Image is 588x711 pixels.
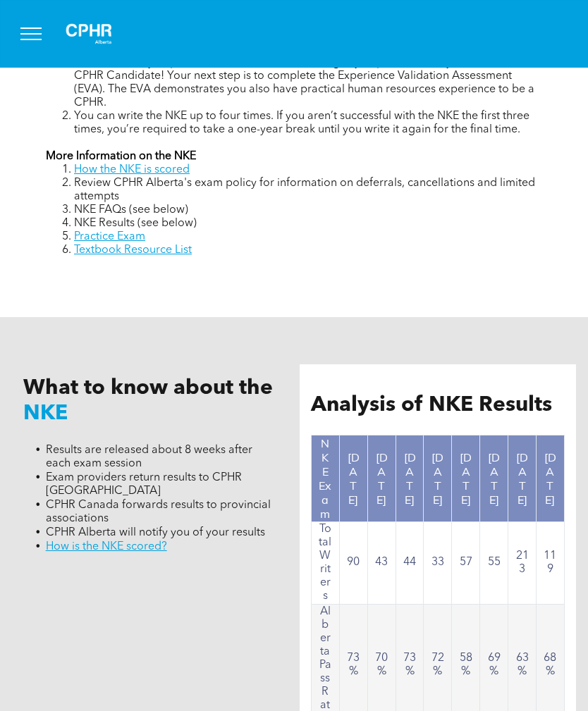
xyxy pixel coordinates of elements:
li: You find out if you passed the NKE [DATE] of writing. If you pass the NKE you become a CPHR Candi... [74,56,542,110]
th: [DATE] [508,435,537,521]
a: Textbook Resource List [74,245,192,256]
span: Results are released about 8 weeks after each exam session [46,445,252,469]
td: 44 [396,521,424,604]
th: [DATE] [536,435,564,521]
li: You can write the NKE up to four times. If you aren’t successful with the NKE the first three tim... [74,110,542,137]
th: [DATE] [396,435,424,521]
th: [DATE] [452,435,480,521]
td: 57 [452,521,480,604]
span: Analysis of NKE Results [311,395,552,416]
th: [DATE] [480,435,508,521]
th: [DATE] [367,435,396,521]
a: How is the NKE scored? [46,541,167,552]
li: NKE Results (see below) [74,217,542,230]
span: What to know about the [23,378,273,399]
td: Total Writers [311,521,339,604]
td: 33 [424,521,452,604]
span: CPHR Canada forwards results to provincial associations [46,500,271,524]
th: [DATE] [339,435,367,521]
td: 213 [508,521,537,604]
td: 90 [339,521,367,604]
a: How the NKE is scored [74,164,190,175]
button: menu [13,16,49,52]
td: 119 [536,521,564,604]
td: 55 [480,521,508,604]
th: [DATE] [424,435,452,521]
li: NKE FAQs (see below) [74,204,542,217]
span: NKE [23,403,68,424]
a: Practice Exam [74,231,145,242]
span: Exam providers return results to CPHR [GEOGRAPHIC_DATA] [46,472,242,497]
strong: More Information on the NKE [46,151,196,162]
img: A white background with a few lines on it [54,11,124,56]
th: NKE Exam [311,435,339,521]
td: 43 [367,521,396,604]
li: Review CPHR Alberta's exam policy for information on deferrals, cancellations and limited attempts [74,177,542,204]
span: CPHR Alberta will notify you of your results [46,527,265,538]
